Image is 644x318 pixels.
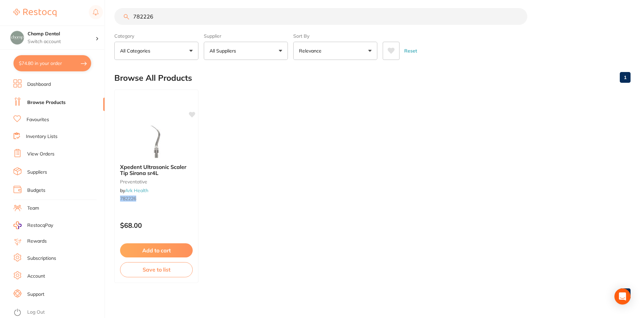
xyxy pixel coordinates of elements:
[28,31,96,37] h4: Chomp Dental
[27,273,45,280] a: Account
[620,287,631,301] a: 1
[27,99,66,106] a: Browse Products
[27,187,45,194] a: Budgets
[120,196,136,202] em: 782226
[299,47,324,54] p: Relevance
[27,291,44,298] a: Support
[293,33,377,39] label: Sort By
[614,288,631,305] div: Open Intercom Messenger
[120,262,193,277] button: Save to list
[13,5,56,21] a: Restocq Logo
[27,81,51,88] a: Dashboard
[120,243,193,257] button: Add to cart
[125,187,148,193] a: Ark Health
[13,9,56,17] img: Restocq Logo
[293,42,377,60] button: Relevance
[114,33,198,39] label: Category
[114,42,198,60] button: All Categories
[27,205,39,212] a: Team
[27,222,53,229] span: RestocqPay
[27,169,47,176] a: Suppliers
[620,71,631,84] a: 1
[13,55,91,71] button: $74.80 in your order
[26,133,58,140] a: Inventory Lists
[135,125,178,158] img: Xpedent Ultrasonic Scaler Tip Sirona sr4L
[27,255,56,262] a: Subscriptions
[27,238,47,245] a: Rewards
[120,187,148,193] span: by
[27,309,45,316] a: Log Out
[120,221,193,229] p: $68.00
[114,73,192,83] h2: Browse All Products
[204,33,288,39] label: Supplier
[402,42,419,60] button: Reset
[13,221,53,229] a: RestocqPay
[13,307,103,318] button: Log Out
[10,31,24,44] img: Chomp Dental
[27,151,54,157] a: View Orders
[114,8,527,25] input: Search Products
[28,38,96,45] p: Switch account
[210,47,239,54] p: All Suppliers
[27,116,49,123] a: Favourites
[204,42,288,60] button: All Suppliers
[120,47,153,54] p: All Categories
[120,164,186,176] span: Xpedent Ultrasonic Scaler Tip Sirona sr4L
[120,164,193,176] b: Xpedent Ultrasonic Scaler Tip Sirona sr4L
[13,221,22,229] img: RestocqPay
[120,179,193,184] small: preventative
